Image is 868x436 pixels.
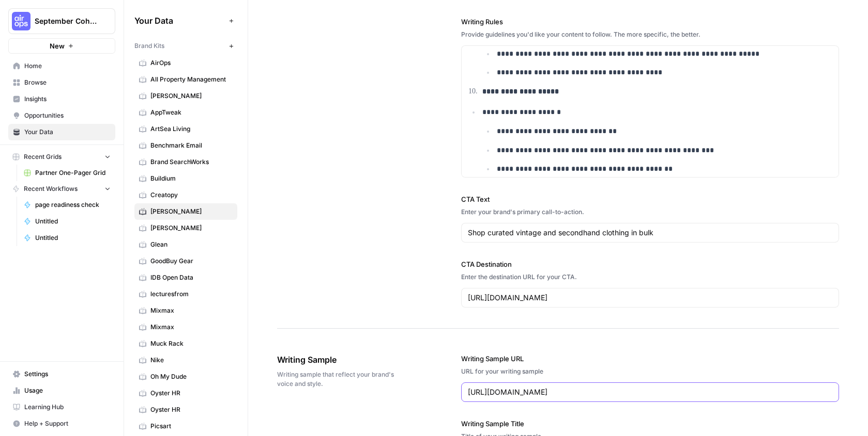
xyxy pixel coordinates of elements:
span: [PERSON_NAME] [150,207,233,216]
span: Muck Rack [150,339,233,348]
a: IDB Open Data [134,269,237,286]
span: page readiness check [35,200,111,209]
span: Mixmax [150,306,233,315]
a: Oyster HR [134,401,237,418]
span: Glean [150,240,233,249]
span: [PERSON_NAME] [150,91,233,101]
a: Browse [8,74,115,91]
span: Buildium [150,174,233,183]
span: Your Data [134,14,225,27]
span: Creatopy [150,190,233,200]
span: Oyster HR [150,389,233,398]
a: Learning Hub [8,399,115,415]
a: Benchmark Email [134,137,237,154]
span: Insights [24,94,111,104]
button: New [8,38,115,54]
label: CTA Text [461,194,839,204]
label: Writing Sample URL [461,353,839,364]
span: Nike [150,356,233,365]
span: lecturesfrom [150,289,233,299]
a: AirOps [134,55,237,71]
span: Brand Kits [134,41,164,51]
a: Picsart [134,418,237,434]
span: AirOps [150,58,233,68]
span: All Property Management [150,75,233,84]
span: Writing sample that reflect your brand's voice and style. [277,370,403,389]
a: Oyster HR [134,385,237,401]
span: Browse [24,78,111,87]
a: Glean [134,236,237,253]
a: Usage [8,382,115,399]
a: Opportunities [8,107,115,124]
span: Oh My Dude [150,372,233,381]
span: Home [24,61,111,71]
a: [PERSON_NAME] [134,88,237,104]
span: Opportunities [24,111,111,120]
span: ArtSea Living [150,124,233,134]
a: Nike [134,352,237,368]
a: Muck Rack [134,335,237,352]
button: Recent Workflows [8,181,115,197]
a: All Property Management [134,71,237,88]
a: Brand SearchWorks [134,154,237,170]
a: Untitled [19,213,115,230]
label: Writing Sample Title [461,418,839,429]
span: [PERSON_NAME] [150,223,233,233]
a: Buildium [134,170,237,187]
a: Creatopy [134,187,237,203]
span: IDB Open Data [150,273,233,282]
span: Partner One-Pager Grid [35,168,111,177]
a: ArtSea Living [134,121,237,137]
div: Enter the destination URL for your CTA. [461,272,839,282]
span: Help + Support [24,419,111,428]
span: Brand SearchWorks [150,157,233,167]
input: www.sundaysoccer.com/gearup [468,293,832,303]
a: Partner One-Pager Grid [19,165,115,181]
span: Recent Grids [24,152,62,162]
a: Your Data [8,124,115,140]
span: New [50,41,65,51]
a: Oh My Dude [134,368,237,385]
a: GoodBuy Gear [134,253,237,269]
span: Settings [24,369,111,379]
img: September Cohort Logo [12,12,31,30]
span: AppTweak [150,108,233,117]
a: Mixmax [134,319,237,335]
span: Benchmark Email [150,141,233,150]
span: September Cohort [35,16,97,26]
span: Untitled [35,217,111,226]
a: Settings [8,366,115,382]
button: Help + Support [8,415,115,432]
span: Writing Sample [277,353,403,366]
input: www.sundaysoccer.com/game-day [468,387,832,397]
span: GoodBuy Gear [150,256,233,266]
a: Home [8,58,115,74]
a: Mixmax [134,302,237,319]
button: Workspace: September Cohort [8,8,115,34]
a: lecturesfrom [134,286,237,302]
span: Your Data [24,127,111,137]
a: [PERSON_NAME] [134,203,237,220]
div: Enter your brand's primary call-to-action. [461,207,839,217]
div: URL for your writing sample [461,367,839,376]
span: Usage [24,386,111,395]
a: Untitled [19,230,115,246]
div: Provide guidelines you'd like your content to follow. The more specific, the better. [461,30,839,39]
a: page readiness check [19,197,115,213]
span: Recent Workflows [24,184,78,193]
span: Picsart [150,422,233,431]
a: AppTweak [134,104,237,121]
span: Oyster HR [150,405,233,414]
span: Mixmax [150,322,233,332]
span: Untitled [35,233,111,243]
span: Learning Hub [24,402,111,412]
button: Recent Grids [8,149,115,165]
input: Gear up and get in the game with Sunday Soccer! [468,228,832,238]
label: Writing Rules [461,17,839,27]
a: Insights [8,91,115,107]
a: [PERSON_NAME] [134,220,237,236]
label: CTA Destination [461,259,839,269]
